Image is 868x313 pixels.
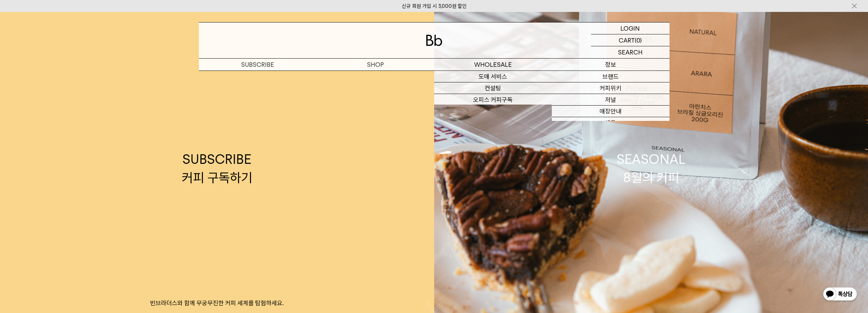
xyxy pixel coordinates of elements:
p: WHOLESALE [434,59,552,71]
a: 채용 [552,117,670,129]
a: 도매 서비스 [434,71,552,82]
p: LOGIN [620,22,640,34]
a: 저널 [552,94,670,106]
a: 신규 회원 가입 시 3,000원 할인 [402,3,467,9]
a: 오피스 커피구독 [434,94,552,106]
a: 커피위키 [552,82,670,94]
a: SHOP [317,59,434,71]
a: 브랜드 [552,71,670,82]
p: CART [619,34,635,46]
p: SEARCH [618,46,643,58]
a: 매장안내 [552,106,670,117]
a: LOGIN [591,22,670,34]
a: CART (0) [591,34,670,46]
a: 컨설팅 [434,82,552,94]
img: 로고 [426,35,442,46]
a: SUBSCRIBE [199,59,317,71]
p: (0) [635,34,642,46]
div: SEASONAL 8월의 커피 [617,150,686,186]
p: 정보 [552,59,670,71]
img: 카카오톡 채널 1:1 채팅 버튼 [822,286,858,303]
div: SUBSCRIBE 커피 구독하기 [182,150,252,186]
